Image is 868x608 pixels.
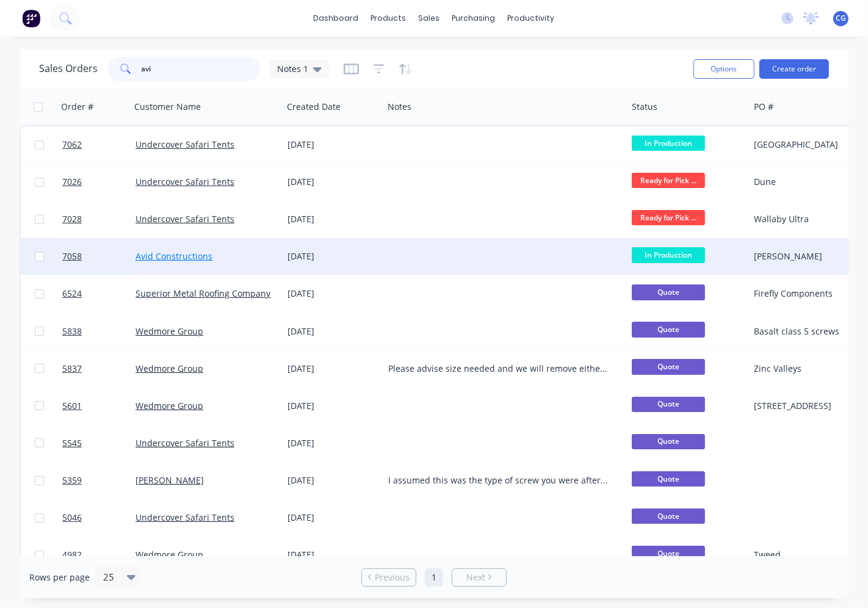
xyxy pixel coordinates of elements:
[365,9,413,27] div: products
[62,126,136,163] a: 7062
[277,62,308,75] span: Notes 1
[62,213,82,225] span: 7028
[136,213,234,225] a: Undercover Safari Tents
[308,9,365,27] a: dashboard
[288,437,378,449] div: [DATE]
[466,571,485,584] span: Next
[632,471,705,487] span: Quote
[502,9,561,27] div: productivity
[62,238,136,275] a: 7058
[136,512,234,523] a: Undercover Safari Tents
[388,363,610,375] div: Please advise size needed and we will remove either flashing 1 or 2.
[836,13,846,24] span: CG
[446,9,502,27] div: purchasing
[288,325,378,338] div: [DATE]
[632,136,705,151] span: In Production
[452,571,506,584] a: Next page
[61,101,93,113] div: Order #
[287,101,341,113] div: Created Date
[62,512,82,524] span: 5046
[62,313,136,350] a: 5838
[62,288,82,300] span: 6524
[136,325,203,337] a: Wedmore Group
[425,568,443,587] a: Page 1 is your current page
[136,549,203,560] a: Wedmore Group
[142,57,261,81] input: Search...
[136,139,234,150] a: Undercover Safari Tents
[288,288,378,300] div: [DATE]
[388,101,411,113] div: Notes
[62,549,82,561] span: 4982
[136,474,204,486] a: [PERSON_NAME]
[632,508,705,524] span: Quote
[288,176,378,188] div: [DATE]
[62,164,136,200] a: 7026
[62,250,82,262] span: 7058
[62,499,136,536] a: 5046
[136,363,203,374] a: Wedmore Group
[62,437,82,449] span: 5545
[136,437,234,449] a: Undercover Safari Tents
[632,322,705,337] span: Quote
[22,9,40,27] img: Factory
[62,176,82,188] span: 7026
[62,388,136,424] a: 5601
[288,549,378,561] div: [DATE]
[288,139,378,151] div: [DATE]
[62,363,82,375] span: 5837
[632,247,705,262] span: In Production
[375,571,410,584] span: Previous
[62,139,82,151] span: 7062
[62,425,136,461] a: 5545
[62,537,136,573] a: 4982
[29,571,90,584] span: Rows per page
[288,250,378,262] div: [DATE]
[413,9,446,27] div: sales
[632,434,705,449] span: Quote
[632,546,705,561] span: Quote
[136,250,212,262] a: Avid Constructions
[62,400,82,412] span: 5601
[632,210,705,225] span: Ready for Pick ...
[288,400,378,412] div: [DATE]
[388,474,610,487] div: I assumed this was the type of screw you were after. The other option would be to purchase the re...
[62,462,136,499] a: 5359
[62,201,136,237] a: 7028
[632,101,657,113] div: Status
[362,571,416,584] a: Previous page
[62,325,82,338] span: 5838
[288,474,378,487] div: [DATE]
[356,568,512,587] ul: Pagination
[134,101,201,113] div: Customer Name
[62,474,82,487] span: 5359
[759,59,829,79] button: Create order
[288,512,378,524] div: [DATE]
[632,359,705,374] span: Quote
[136,400,203,411] a: Wedmore Group
[62,350,136,387] a: 5837
[693,59,754,79] button: Options
[288,213,378,225] div: [DATE]
[39,63,98,74] h1: Sales Orders
[632,284,705,300] span: Quote
[136,288,300,299] a: Superior Metal Roofing Company Pty Ltd
[632,173,705,188] span: Ready for Pick ...
[288,363,378,375] div: [DATE]
[632,397,705,412] span: Quote
[754,101,773,113] div: PO #
[136,176,234,187] a: Undercover Safari Tents
[62,275,136,312] a: 6524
